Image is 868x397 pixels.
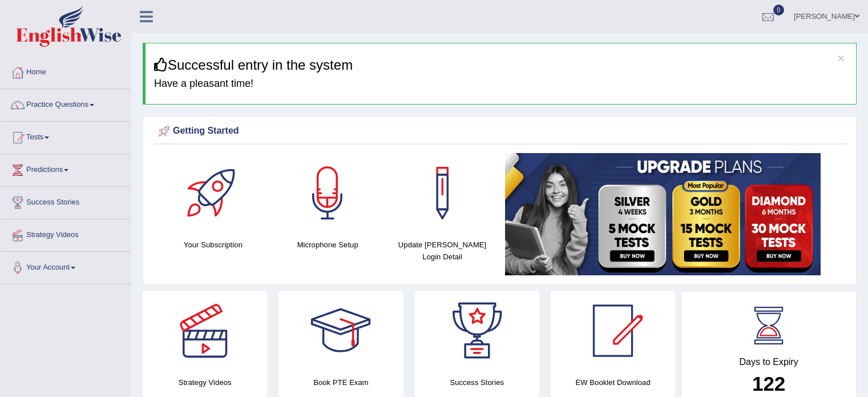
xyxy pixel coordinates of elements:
[551,376,675,388] h4: EW Booklet Download
[415,376,539,388] h4: Success Stories
[752,372,785,395] b: 122
[1,187,131,215] a: Success Stories
[1,57,131,85] a: Home
[505,153,821,275] img: small5.jpg
[1,154,131,183] a: Predictions
[1,219,131,248] a: Strategy Videos
[1,89,131,118] a: Practice Questions
[1,122,131,150] a: Tests
[143,376,267,388] h4: Strategy Videos
[694,357,843,367] h4: Days to Expiry
[154,58,847,73] h3: Successful entry in the system
[154,78,847,90] h4: Have a pleasant time!
[838,52,845,64] button: ×
[162,239,265,251] h4: Your Subscription
[276,239,380,251] h4: Microphone Setup
[1,252,131,280] a: Your Account
[391,239,494,263] h4: Update [PERSON_NAME] Login Detail
[278,376,403,388] h4: Book PTE Exam
[773,5,785,15] span: 0
[156,123,843,140] div: Getting Started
